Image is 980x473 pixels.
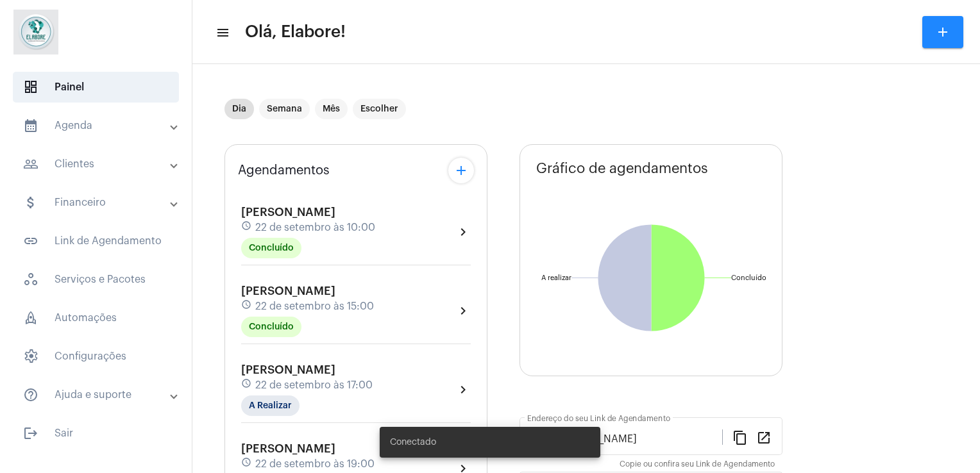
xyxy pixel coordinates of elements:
[536,161,708,176] span: Gráfico de agendamentos
[23,156,171,172] mat-panel-title: Clientes
[10,6,62,58] img: 4c6856f8-84c7-1050-da6c-cc5081a5dbaf.jpg
[23,387,38,402] mat-icon: sidenav icon
[455,303,471,319] mat-icon: chevron_right
[8,149,192,179] mat-expansion-panel-header: sidenav iconClientes
[315,99,348,119] mat-chip: Mês
[453,163,469,178] mat-icon: add
[353,99,406,119] mat-chip: Escolher
[241,206,335,218] span: [PERSON_NAME]
[731,274,766,281] text: Concluído
[245,22,346,42] span: Olá, Elabore!
[8,379,192,410] mat-expansion-panel-header: sidenav iconAjuda e suporte
[241,457,253,471] mat-icon: schedule
[455,382,471,397] mat-icon: chevron_right
[23,233,38,249] mat-icon: sidenav icon
[215,25,228,40] mat-icon: sidenav icon
[23,118,171,133] mat-panel-title: Agenda
[23,156,38,172] mat-icon: sidenav icon
[241,285,335,297] span: [PERSON_NAME]
[241,238,301,258] mat-chip: Concluído
[241,443,335,454] span: [PERSON_NAME]
[8,187,192,218] mat-expansion-panel-header: sidenav iconFinanceiro
[238,163,330,178] span: Agendamentos
[23,349,38,364] span: sidenav icon
[527,433,722,445] input: Link
[13,264,179,295] span: Serviços e Pacotes
[13,341,179,372] span: Configurações
[23,310,38,326] span: sidenav icon
[241,317,301,337] mat-chip: Concluído
[241,378,253,392] mat-icon: schedule
[732,429,748,445] mat-icon: content_copy
[241,220,253,235] mat-icon: schedule
[255,301,374,312] span: 22 de setembro às 15:00
[13,303,179,333] span: Automações
[541,274,571,281] text: A realizar
[259,99,310,119] mat-chip: Semana
[23,387,171,402] mat-panel-title: Ajuda e suporte
[23,195,171,210] mat-panel-title: Financeiro
[255,458,375,470] span: 22 de setembro às 19:00
[255,222,375,233] span: 22 de setembro às 10:00
[224,99,254,119] mat-chip: Dia
[13,226,179,256] span: Link de Agendamento
[390,436,436,449] span: Conectado
[8,110,192,141] mat-expansion-panel-header: sidenav iconAgenda
[23,272,38,287] span: sidenav icon
[23,79,38,95] span: sidenav icon
[455,224,471,240] mat-icon: chevron_right
[23,195,38,210] mat-icon: sidenav icon
[13,418,179,449] span: Sair
[13,72,179,103] span: Painel
[241,299,253,313] mat-icon: schedule
[935,24,950,40] mat-icon: add
[620,460,775,469] mat-hint: Copie ou confira seu Link de Agendamento
[241,395,300,416] mat-chip: A Realizar
[756,429,772,445] mat-icon: open_in_new
[23,426,38,441] mat-icon: sidenav icon
[255,379,373,391] span: 22 de setembro às 17:00
[241,364,335,376] span: [PERSON_NAME]
[23,118,38,133] mat-icon: sidenav icon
